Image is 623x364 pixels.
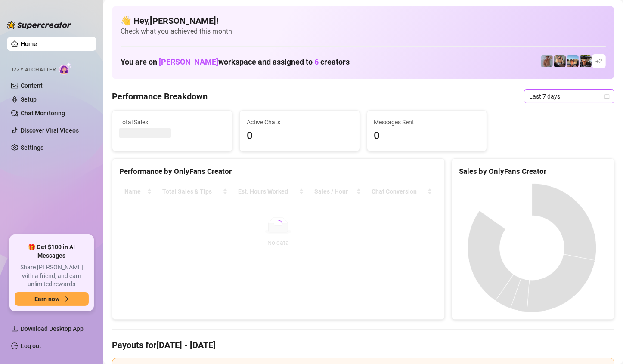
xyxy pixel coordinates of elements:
h4: 👋 Hey, [PERSON_NAME] ! [121,15,606,27]
span: Check what you achieved this month [121,27,606,36]
a: Content [21,82,43,89]
span: 6 [314,57,319,66]
div: Performance by OnlyFans Creator [119,166,437,177]
span: 🎁 Get $100 in AI Messages [15,243,89,260]
button: Earn nowarrow-right [15,292,89,306]
img: Joey [541,55,553,67]
span: Active Chats [247,117,353,127]
div: Sales by OnlyFans Creator [459,166,607,177]
span: 0 [247,128,353,144]
img: AI Chatter [59,62,72,75]
span: Messages Sent [374,117,480,127]
span: 0 [374,128,480,144]
span: loading [274,220,282,228]
img: George [554,55,566,67]
img: Nathan [580,55,592,67]
img: logo-BBDzfeDw.svg [7,21,71,29]
span: calendar [604,94,610,99]
span: arrow-right [63,296,69,302]
span: + 2 [595,56,602,66]
a: Settings [21,144,43,151]
span: Last 7 days [529,90,609,103]
a: Setup [21,96,37,103]
a: Home [21,40,37,47]
h4: Payouts for [DATE] - [DATE] [112,339,614,351]
h4: Performance Breakdown [112,90,208,102]
a: Log out [21,342,41,349]
a: Chat Monitoring [21,110,65,117]
span: Total Sales [119,117,225,127]
span: [PERSON_NAME] [159,57,218,66]
h1: You are on workspace and assigned to creators [121,57,350,67]
span: Izzy AI Chatter [12,66,56,74]
span: Download Desktop App [21,325,84,332]
span: Earn now [34,296,59,302]
img: Zach [567,55,579,67]
span: Share [PERSON_NAME] with a friend, and earn unlimited rewards [15,263,89,289]
a: Discover Viral Videos [21,127,79,134]
span: download [11,325,18,332]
